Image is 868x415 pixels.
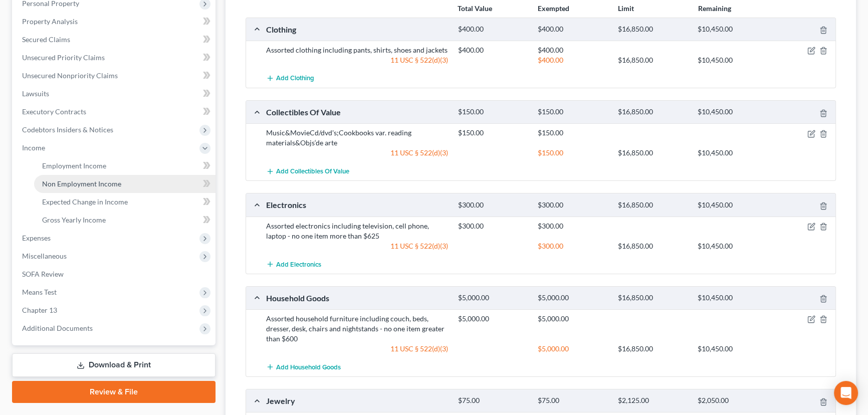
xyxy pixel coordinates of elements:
div: 11 USC § 522(d)(3) [261,241,453,251]
div: $2,125.00 [613,396,693,405]
a: Unsecured Nonpriority Claims [14,67,215,85]
span: Additional Documents [22,324,93,332]
span: Chapter 13 [22,306,57,314]
span: Codebtors Insiders & Notices [22,125,113,134]
div: $16,850.00 [613,55,693,65]
div: 11 USC § 522(d)(3) [261,55,453,65]
div: $300.00 [533,241,612,251]
div: $150.00 [533,148,612,158]
a: SOFA Review [14,265,215,283]
span: Unsecured Nonpriority Claims [22,71,118,80]
div: $75.00 [533,396,612,405]
div: $10,450.00 [693,200,772,210]
div: $300.00 [533,221,612,231]
div: $16,850.00 [613,200,693,210]
div: $10,450.00 [693,55,772,65]
span: Employment Income [42,161,106,170]
div: $10,450.00 [693,241,772,251]
span: Expenses [22,234,51,242]
span: Property Analysis [22,17,78,26]
div: $400.00 [453,25,533,34]
div: $10,450.00 [693,293,772,303]
span: Add Electronics [276,260,321,268]
div: $16,850.00 [613,25,693,34]
div: $10,450.00 [693,25,772,34]
a: Employment Income [34,157,215,175]
div: $10,450.00 [693,107,772,117]
button: Add Electronics [266,255,321,274]
span: Add Clothing [276,75,314,83]
div: $400.00 [453,45,533,55]
div: $2,050.00 [693,396,772,405]
span: Means Test [22,288,57,296]
div: $150.00 [453,128,533,138]
div: $16,850.00 [613,148,693,158]
strong: Limit [618,4,634,13]
a: Property Analysis [14,13,215,31]
button: Add Collectibles Of Value [266,162,349,180]
div: $400.00 [533,45,612,55]
span: Lawsuits [22,89,49,98]
div: $10,450.00 [693,148,772,158]
a: Non Employment Income [34,175,215,193]
div: $5,000.00 [453,293,533,303]
a: Download & Print [12,353,215,377]
div: $300.00 [453,221,533,231]
div: Assorted electronics including television, cell phone, laptop - no one item more than $625 [261,221,453,241]
a: Review & File [12,381,215,403]
button: Add Clothing [266,69,314,88]
div: $300.00 [453,200,533,210]
div: Household Goods [261,293,453,303]
div: $150.00 [533,107,612,117]
div: $10,450.00 [693,344,772,354]
div: $400.00 [533,25,612,34]
div: $16,850.00 [613,107,693,117]
div: Collectibles Of Value [261,107,453,117]
div: $16,850.00 [613,344,693,354]
span: Secured Claims [22,35,70,44]
div: 11 USC § 522(d)(3) [261,344,453,354]
div: Assorted clothing including pants, shirts, shoes and jackets [261,45,453,55]
a: Gross Yearly Income [34,211,215,229]
div: $300.00 [533,200,612,210]
div: Jewelry [261,395,453,406]
button: Add Household Goods [266,358,341,376]
span: Non Employment Income [42,179,121,188]
a: Lawsuits [14,85,215,103]
span: Income [22,143,45,152]
div: $5,000.00 [533,293,612,303]
span: Add Collectibles Of Value [276,167,349,175]
span: Gross Yearly Income [42,216,106,224]
div: Music&MovieCd/dvd's;Cookbooks var. reading materials&Objs‘de arte [261,128,453,148]
span: Executory Contracts [22,107,86,116]
div: $75.00 [453,396,533,405]
div: $400.00 [533,55,612,65]
strong: Remaining [698,4,731,13]
div: $16,850.00 [613,293,693,303]
a: Executory Contracts [14,103,215,121]
a: Unsecured Priority Claims [14,49,215,67]
div: $5,000.00 [453,314,533,324]
div: $150.00 [533,128,612,138]
div: Electronics [261,199,453,210]
div: $5,000.00 [533,344,612,354]
div: $16,850.00 [613,241,693,251]
span: Unsecured Priority Claims [22,53,105,62]
strong: Total Value [458,4,492,13]
a: Expected Change in Income [34,193,215,211]
div: Assorted household furniture including couch, beds, dresser, desk, chairs and nightstands - no on... [261,314,453,344]
span: Miscellaneous [22,252,67,260]
span: SOFA Review [22,270,64,278]
span: Add Household Goods [276,363,341,371]
div: 11 USC § 522(d)(3) [261,148,453,158]
div: $5,000.00 [533,314,612,324]
a: Secured Claims [14,31,215,49]
div: Open Intercom Messenger [834,381,858,405]
strong: Exempted [538,4,569,13]
div: Clothing [261,24,453,35]
span: Expected Change in Income [42,197,128,206]
div: $150.00 [453,107,533,117]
